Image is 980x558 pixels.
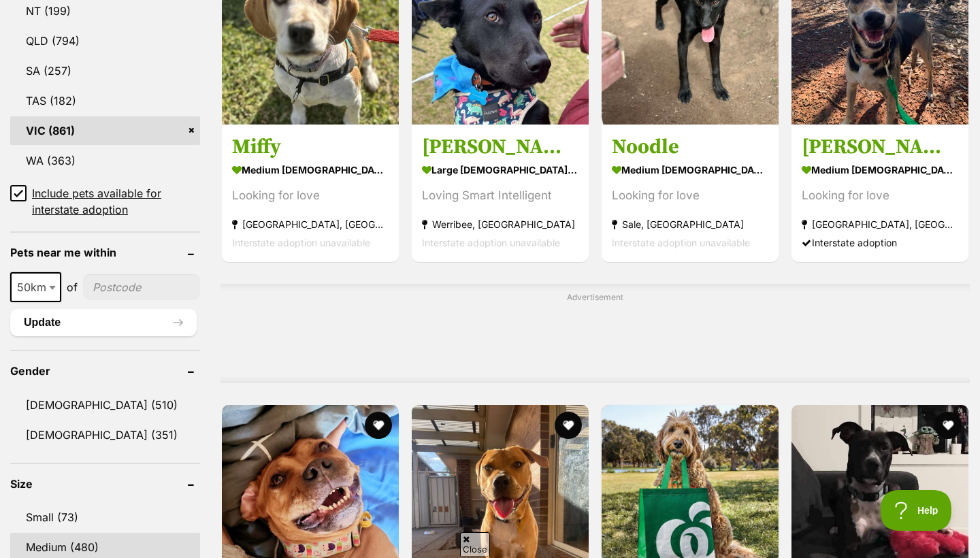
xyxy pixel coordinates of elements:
[802,186,958,205] div: Looking for love
[232,134,389,160] h3: Miffy
[10,365,200,377] header: Gender
[10,146,200,175] a: WA (363)
[422,237,560,248] span: Interstate adoption unavailable
[802,233,958,252] div: Interstate adoption
[10,185,200,218] a: Include pets available for interstate adoption
[10,272,61,302] span: 50km
[422,186,578,205] div: Loving Smart Intelligent
[10,86,200,115] a: TAS (182)
[602,124,779,262] a: Noodle medium [DEMOGRAPHIC_DATA] Dog Looking for love Sale, [GEOGRAPHIC_DATA] Interstate adoption...
[422,134,578,160] h3: [PERSON_NAME]
[10,309,197,336] button: Update
[934,412,962,439] button: favourite
[802,215,958,233] strong: [GEOGRAPHIC_DATA], [GEOGRAPHIC_DATA]
[612,186,768,205] div: Looking for love
[232,160,389,180] strong: medium [DEMOGRAPHIC_DATA] Dog
[412,124,589,262] a: [PERSON_NAME] large [DEMOGRAPHIC_DATA] Dog Loving Smart Intelligent Werribee, [GEOGRAPHIC_DATA] I...
[10,421,200,449] a: [DEMOGRAPHIC_DATA] (351)
[83,274,200,300] input: postcode
[460,532,490,556] span: Close
[612,215,768,233] strong: Sale, [GEOGRAPHIC_DATA]
[10,116,200,145] a: VIC (861)
[67,279,78,295] span: of
[791,124,968,262] a: [PERSON_NAME] medium [DEMOGRAPHIC_DATA] Dog Looking for love [GEOGRAPHIC_DATA], [GEOGRAPHIC_DATA]...
[612,134,768,160] h3: Noodle
[32,185,200,218] span: Include pets available for interstate adoption
[10,391,200,419] a: [DEMOGRAPHIC_DATA] (510)
[220,284,970,383] div: Advertisement
[555,412,582,439] button: favourite
[802,160,958,180] strong: medium [DEMOGRAPHIC_DATA] Dog
[802,134,958,160] h3: [PERSON_NAME]
[422,160,578,180] strong: large [DEMOGRAPHIC_DATA] Dog
[222,124,399,262] a: Miffy medium [DEMOGRAPHIC_DATA] Dog Looking for love [GEOGRAPHIC_DATA], [GEOGRAPHIC_DATA] Interst...
[10,56,200,85] a: SA (257)
[881,490,953,531] iframe: Help Scout Beacon - Open
[365,412,392,439] button: favourite
[612,237,750,248] span: Interstate adoption unavailable
[10,503,200,531] a: Small (73)
[10,478,200,490] header: Size
[612,160,768,180] strong: medium [DEMOGRAPHIC_DATA] Dog
[10,246,200,259] header: Pets near me within
[232,237,370,248] span: Interstate adoption unavailable
[422,215,578,233] strong: Werribee, [GEOGRAPHIC_DATA]
[232,186,389,205] div: Looking for love
[232,215,389,233] strong: [GEOGRAPHIC_DATA], [GEOGRAPHIC_DATA]
[12,278,60,297] span: 50km
[10,27,200,55] a: QLD (794)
